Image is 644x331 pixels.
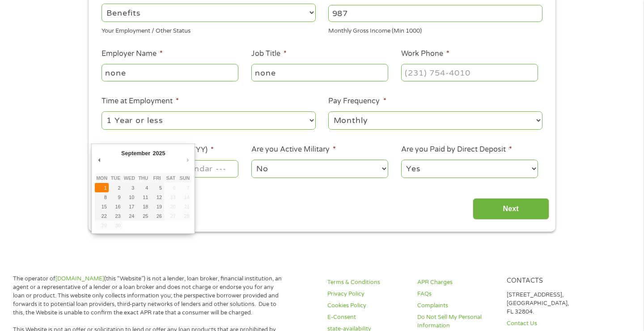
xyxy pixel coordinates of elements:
[179,175,190,181] abbr: Sunday
[95,183,109,192] button: 1
[102,24,316,36] div: Your Employment / Other Status
[183,154,191,166] button: Next Month
[150,211,164,221] button: 26
[327,313,406,322] a: E-Consent
[507,319,585,328] a: Contact Us
[401,64,538,81] input: (231) 754-4010
[327,301,406,310] a: Cookies Policy
[417,313,496,330] a: Do Not Sell My Personal Information
[95,192,109,202] button: 8
[138,175,148,181] abbr: Thursday
[152,147,166,159] div: 2025
[109,211,123,221] button: 23
[124,175,135,181] abbr: Wednesday
[401,49,449,59] label: Work Phone
[166,175,176,181] abbr: Saturday
[417,278,496,287] a: APR Charges
[109,183,123,192] button: 2
[327,290,406,298] a: Privacy Policy
[102,64,238,81] input: Walmart
[150,183,164,192] button: 5
[136,192,150,202] button: 11
[328,97,386,106] label: Pay Frequency
[150,202,164,211] button: 19
[328,24,542,36] div: Monthly Gross Income (Min 1000)
[328,5,542,22] input: 1800
[136,202,150,211] button: 18
[251,64,388,81] input: Cashier
[55,275,104,282] a: [DOMAIN_NAME]
[102,49,163,59] label: Employer Name
[95,154,103,166] button: Previous Month
[473,198,549,220] input: Next
[401,145,512,154] label: Are you Paid by Direct Deposit
[123,211,136,221] button: 24
[109,192,123,202] button: 9
[123,183,136,192] button: 3
[417,301,496,310] a: Complaints
[120,147,151,159] div: September
[251,145,336,154] label: Are you Active Military
[96,175,107,181] abbr: Monday
[507,291,585,316] p: [STREET_ADDRESS], [GEOGRAPHIC_DATA], FL 32804.
[136,183,150,192] button: 4
[95,211,109,221] button: 22
[123,192,136,202] button: 10
[102,97,179,106] label: Time at Employment
[13,275,282,317] p: The operator of (this “Website”) is not a lender, loan broker, financial institution, an agent or...
[417,290,496,298] a: FAQs
[111,175,121,181] abbr: Tuesday
[150,192,164,202] button: 12
[123,202,136,211] button: 17
[251,49,287,59] label: Job Title
[507,277,585,285] h4: Contacts
[327,278,406,287] a: Terms & Conditions
[109,202,123,211] button: 16
[136,211,150,221] button: 25
[95,202,109,211] button: 15
[153,175,161,181] abbr: Friday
